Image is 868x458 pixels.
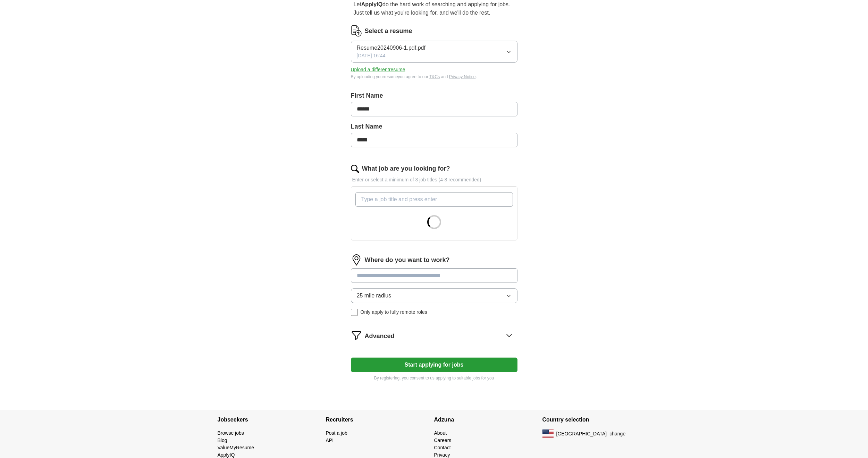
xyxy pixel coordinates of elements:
a: ValueMyResume [218,445,254,450]
p: By registering, you consent to us applying to suitable jobs for you [351,375,517,381]
button: Upload a differentresume [351,66,405,73]
input: Only apply to fully remote roles [351,309,358,316]
span: [DATE] 16:44 [357,52,386,59]
strong: ApplyIQ [361,1,382,7]
button: change [609,430,625,437]
a: About [434,430,447,436]
a: Careers [434,437,452,443]
img: US flag [542,430,554,438]
a: Post a job [326,430,347,436]
span: Advanced [365,332,395,341]
span: 25 mile radius [357,292,391,300]
p: Enter or select a minimum of 3 job titles (4-8 recommended) [351,176,517,183]
a: T&Cs [429,74,440,79]
span: [GEOGRAPHIC_DATA] [556,430,607,437]
button: Resume20240906-1.pdf.pdf[DATE] 16:44 [351,41,517,63]
label: Where do you want to work? [365,255,450,265]
img: CV Icon [351,25,362,36]
a: Browse jobs [218,430,244,436]
img: search.png [351,165,359,173]
a: API [326,437,334,443]
h4: Country selection [542,410,651,430]
a: ApplyIQ [218,452,235,458]
button: Start applying for jobs [351,358,517,372]
a: Blog [218,437,227,443]
input: Type a job title and press enter [355,192,513,207]
label: Last Name [351,122,517,131]
a: Privacy Notice [449,74,476,79]
div: By uploading your resume you agree to our and . [351,74,517,80]
label: First Name [351,91,517,100]
a: Contact [434,445,451,450]
button: 25 mile radius [351,288,517,303]
span: Only apply to fully remote roles [361,309,427,316]
img: filter [351,330,362,341]
img: location.png [351,254,362,265]
span: Resume20240906-1.pdf.pdf [357,44,425,52]
label: What job are you looking for? [362,164,450,173]
label: Select a resume [365,26,412,36]
a: Privacy [434,452,450,458]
